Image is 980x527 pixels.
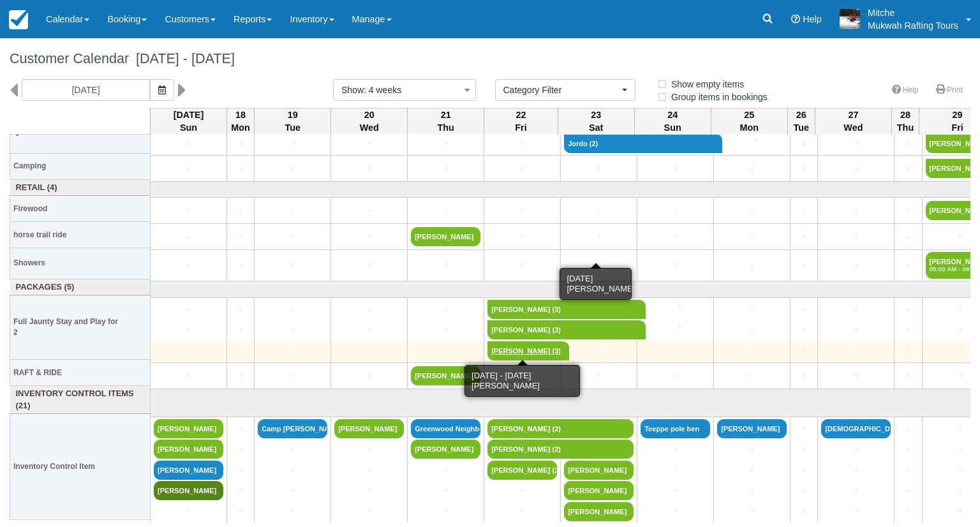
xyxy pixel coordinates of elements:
[717,463,787,477] a: +
[794,323,814,337] a: +
[154,369,223,383] a: +
[411,440,480,459] a: [PERSON_NAME]
[717,230,787,244] a: +
[154,323,223,337] a: +
[821,484,891,498] a: +
[791,15,800,24] i: Help
[334,443,404,456] a: +
[411,505,480,518] a: +
[821,259,891,272] a: +
[717,259,787,272] a: +
[657,79,754,88] span: Show empty items
[898,323,918,337] a: +
[794,137,814,151] a: +
[487,204,557,218] a: +
[154,505,223,518] a: +
[714,134,787,147] a: +
[564,162,634,175] a: +
[487,230,557,244] a: +
[717,303,787,316] a: +
[487,137,557,151] a: +
[334,505,404,518] a: +
[10,222,151,248] th: horse trail ride
[334,259,404,272] a: +
[634,108,711,135] th: 24 Sun
[154,230,223,244] a: +
[408,108,484,135] th: 21 Thu
[717,369,787,383] a: +
[794,463,814,477] a: +
[641,259,710,272] a: +
[794,303,814,316] a: +
[794,369,814,383] a: +
[641,443,710,456] a: +
[230,484,251,498] a: +
[334,419,404,438] a: [PERSON_NAME]
[821,303,891,316] a: +
[258,369,327,383] a: +
[227,108,255,135] th: 18 Mon
[717,484,787,498] a: +
[898,443,918,456] a: +
[341,85,364,95] span: Show
[230,303,251,316] a: +
[10,196,151,222] th: Firewood
[411,303,480,316] a: +
[821,419,891,438] a: [DEMOGRAPHIC_DATA][PERSON_NAME]
[717,443,787,456] a: +
[10,295,151,360] th: Full Jaunty Stay and Play for 2
[258,463,327,477] a: +
[151,108,227,135] th: [DATE] Sun
[258,162,327,175] a: +
[230,463,251,477] a: +
[821,443,891,456] a: +
[564,204,634,218] a: +
[230,422,251,436] a: +
[154,419,223,438] a: [PERSON_NAME]
[898,137,918,151] a: +
[898,162,918,175] a: +
[487,461,557,480] a: [PERSON_NAME] (2)
[717,204,787,218] a: +
[564,502,634,521] a: [PERSON_NAME]
[487,300,637,319] a: [PERSON_NAME] (3)
[637,320,711,334] a: +
[821,162,891,175] a: +
[258,137,327,151] a: +
[13,388,147,412] a: Inventory Control Items (21)
[641,204,710,218] a: +
[891,108,919,135] th: 28 Thu
[487,259,557,272] a: +
[411,227,480,246] a: [PERSON_NAME]
[10,248,151,279] th: Showers
[794,345,814,358] a: +
[9,10,28,29] img: checkfront-main-nav-mini-logo.png
[487,484,557,498] a: +
[821,230,891,244] a: +
[334,463,404,477] a: +
[334,345,404,358] a: +
[333,79,476,101] button: Show: 4 weeks
[230,204,251,218] a: +
[10,51,970,66] h1: Customer Calendar
[10,360,151,386] th: RAFT & RIDE
[13,182,147,194] a: Retail (4)
[258,230,327,244] a: +
[154,303,223,316] a: +
[334,162,404,175] a: +
[411,162,480,175] a: +
[230,443,251,456] a: +
[154,345,223,358] a: +
[711,108,787,135] th: 25 Mon
[154,204,223,218] a: +
[258,484,327,498] a: +
[411,137,480,151] a: +
[411,323,480,337] a: +
[230,369,251,383] a: +
[487,162,557,175] a: +
[230,323,251,337] a: +
[258,443,327,456] a: +
[10,414,151,520] th: Inventory Control Item
[154,162,223,175] a: +
[258,505,327,518] a: +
